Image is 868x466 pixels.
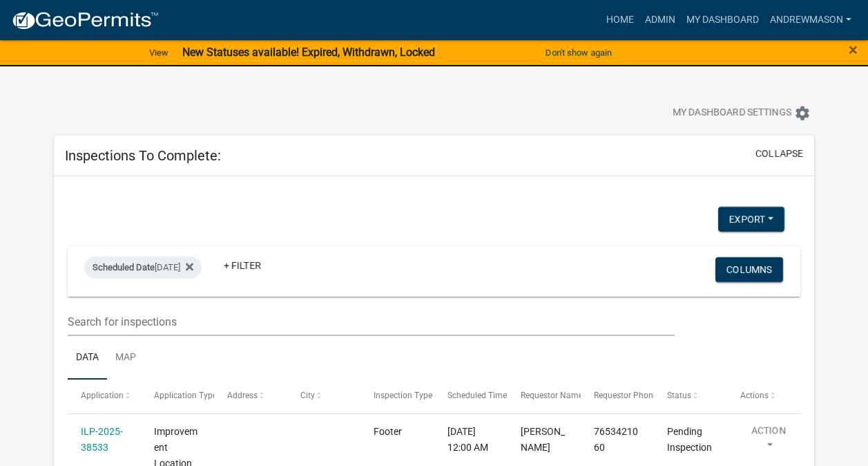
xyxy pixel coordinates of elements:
[68,336,107,380] a: Data
[849,40,858,59] span: ×
[182,46,435,59] strong: New Statuses available! Expired, Withdrawn, Locked
[68,308,675,336] input: Search for inspections
[68,380,141,413] datatable-header-cell: Application
[507,380,580,413] datatable-header-cell: Requestor Name
[434,380,507,413] datatable-header-cell: Scheduled Time
[540,41,617,64] button: Don't show again
[154,391,217,400] span: Application Type
[667,391,691,400] span: Status
[447,426,488,453] span: 08/20/2025, 12:00 AM
[65,147,221,164] h5: Inspections To Complete:
[84,257,202,279] div: [DATE]
[794,105,811,122] i: settings
[764,7,857,33] a: AndrewMason
[681,7,764,33] a: My Dashboard
[662,100,822,127] button: My Dashboard Settingssettings
[81,391,124,400] span: Application
[594,426,638,453] span: 7653421060
[144,41,174,64] a: View
[81,426,123,453] a: ILP-2025-38533
[141,380,214,413] datatable-header-cell: Application Type
[755,147,803,161] button: collapse
[849,41,858,58] button: Close
[727,380,800,413] datatable-header-cell: Actions
[107,336,144,380] a: Map
[594,391,657,400] span: Requestor Phone
[374,426,402,437] span: Footer
[214,380,287,413] datatable-header-cell: Address
[287,380,360,413] datatable-header-cell: City
[93,262,155,272] span: Scheduled Date
[715,257,783,282] button: Columns
[447,391,507,400] span: Scheduled Time
[673,105,791,122] span: My Dashboard Settings
[300,391,315,400] span: City
[718,207,784,232] button: Export
[740,424,797,458] button: Action
[213,253,272,278] a: + Filter
[374,391,432,400] span: Inspection Type
[740,391,769,400] span: Actions
[654,380,727,413] datatable-header-cell: Status
[521,426,565,453] span: Steven Stout
[521,391,583,400] span: Requestor Name
[601,7,639,33] a: Home
[581,380,654,413] datatable-header-cell: Requestor Phone
[667,426,712,453] span: Pending Inspection
[227,391,258,400] span: Address
[639,7,681,33] a: Admin
[360,380,434,413] datatable-header-cell: Inspection Type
